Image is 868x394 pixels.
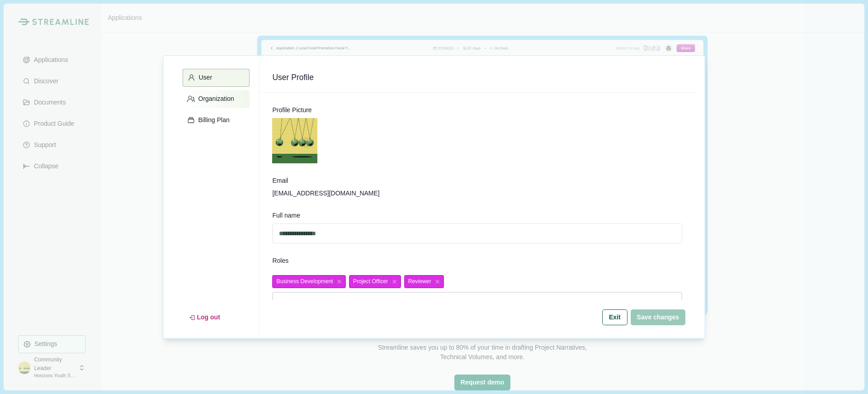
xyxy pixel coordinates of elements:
[335,278,344,286] button: close
[196,74,212,81] p: User
[434,278,442,286] button: close
[272,211,682,220] div: Full name
[183,309,226,325] button: Log out
[272,256,682,266] div: Roles
[272,189,682,198] span: [EMAIL_ADDRESS][DOMAIN_NAME]
[272,118,317,163] img: profile picture
[408,278,431,285] span: Reviewer
[183,111,250,129] button: Billing Plan
[272,72,682,83] span: User Profile
[353,278,388,285] span: Project Officer
[183,69,250,87] button: User
[195,95,234,103] p: Organization
[183,90,250,108] button: Organization
[272,176,682,185] div: Email
[602,309,627,325] button: Exit
[272,105,682,115] div: Profile Picture
[195,116,230,124] p: Billing Plan
[631,309,685,325] button: Save changes
[391,278,399,286] button: close
[276,278,333,285] span: Business Development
